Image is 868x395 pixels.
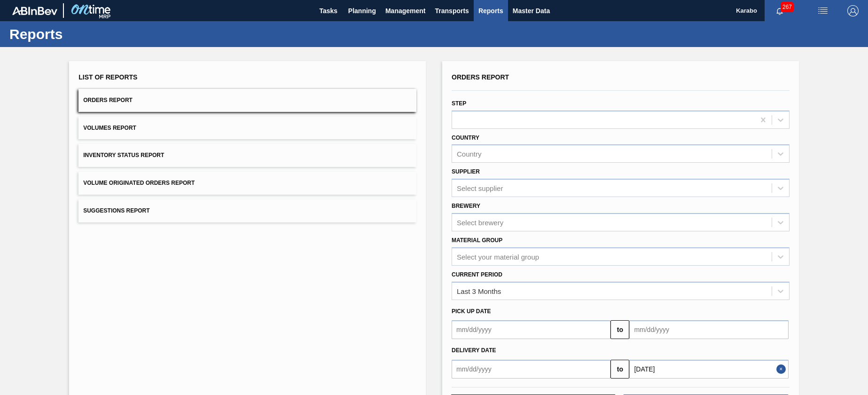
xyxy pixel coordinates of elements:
[847,5,859,16] img: Logout
[452,347,496,354] span: Delivery Date
[610,320,629,339] button: to
[78,73,137,81] span: List of Reports
[452,203,480,209] label: Brewery
[513,5,550,16] span: Master Data
[452,168,480,175] label: Supplier
[765,4,795,17] button: Notifications
[83,97,133,103] span: Orders Report
[78,89,416,112] button: Orders Report
[83,125,136,131] span: Volumes Report
[78,117,416,140] button: Volumes Report
[452,134,479,141] label: Country
[12,7,57,15] img: TNhmsLtSVTkK8tSr43FrP2fwEKptu5GPRR3wAAAABJRU5ErkJggg==
[9,29,176,39] h1: Reports
[83,180,195,186] span: Volume Originated Orders Report
[817,5,829,16] img: userActions
[629,320,788,339] input: mm/dd/yyyy
[776,360,789,379] button: Close
[452,360,610,379] input: mm/dd/yyyy
[452,271,502,278] label: Current Period
[457,184,503,192] div: Select supplier
[610,360,629,379] button: to
[78,144,416,167] button: Inventory Status Report
[457,218,503,226] div: Select brewery
[435,5,469,16] span: Transports
[83,152,164,158] span: Inventory Status Report
[318,5,339,16] span: Tasks
[78,199,416,222] button: Suggestions Report
[478,5,503,16] span: Reports
[83,207,149,214] span: Suggestions Report
[452,73,509,81] span: Orders Report
[457,253,539,261] div: Select your material group
[457,287,501,295] div: Last 3 Months
[452,237,502,244] label: Material Group
[781,2,794,12] span: 267
[452,320,610,339] input: mm/dd/yyyy
[78,172,416,195] button: Volume Originated Orders Report
[452,100,466,107] label: Step
[629,360,788,379] input: mm/dd/yyyy
[457,150,482,158] div: Country
[452,308,491,315] span: Pick up Date
[348,5,376,16] span: Planning
[385,5,426,16] span: Management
